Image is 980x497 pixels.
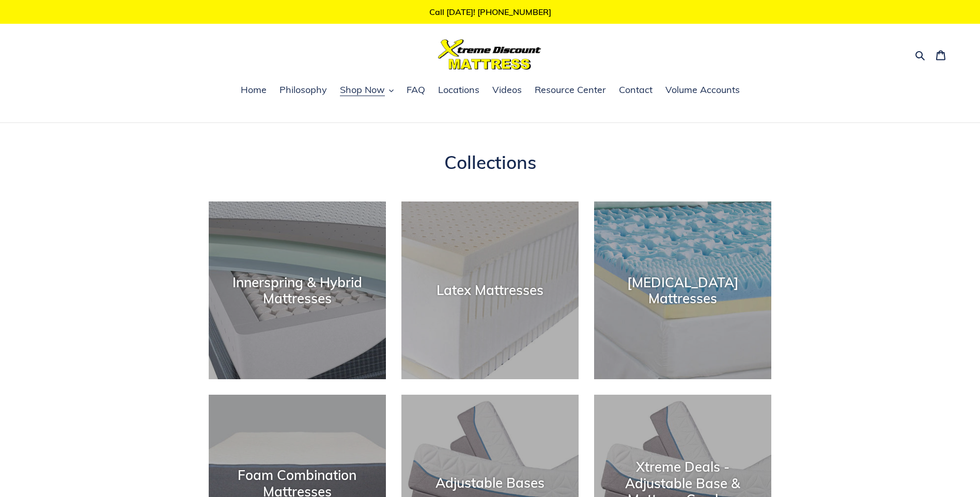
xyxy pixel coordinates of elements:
[241,84,267,96] span: Home
[492,84,522,96] span: Videos
[433,83,485,98] a: Locations
[594,274,771,306] div: [MEDICAL_DATA] Mattresses
[209,201,386,379] a: Innerspring & Hybrid Mattresses
[535,84,606,96] span: Resource Center
[401,83,430,98] a: FAQ
[209,151,772,173] h1: Collections
[274,83,332,98] a: Philosophy
[236,83,272,98] a: Home
[660,83,745,98] a: Volume Accounts
[530,83,611,98] a: Resource Center
[594,201,771,379] a: [MEDICAL_DATA] Mattresses
[619,84,652,96] span: Contact
[209,274,386,306] div: Innerspring & Hybrid Mattresses
[401,283,579,299] div: Latex Mattresses
[407,84,425,96] span: FAQ
[614,83,658,98] a: Contact
[487,83,527,98] a: Videos
[438,39,541,70] img: Xtreme Discount Mattress
[279,84,327,96] span: Philosophy
[401,475,579,491] div: Adjustable Bases
[401,201,579,379] a: Latex Mattresses
[665,84,740,96] span: Volume Accounts
[438,84,479,96] span: Locations
[340,84,385,96] span: Shop Now
[335,83,399,98] button: Shop Now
